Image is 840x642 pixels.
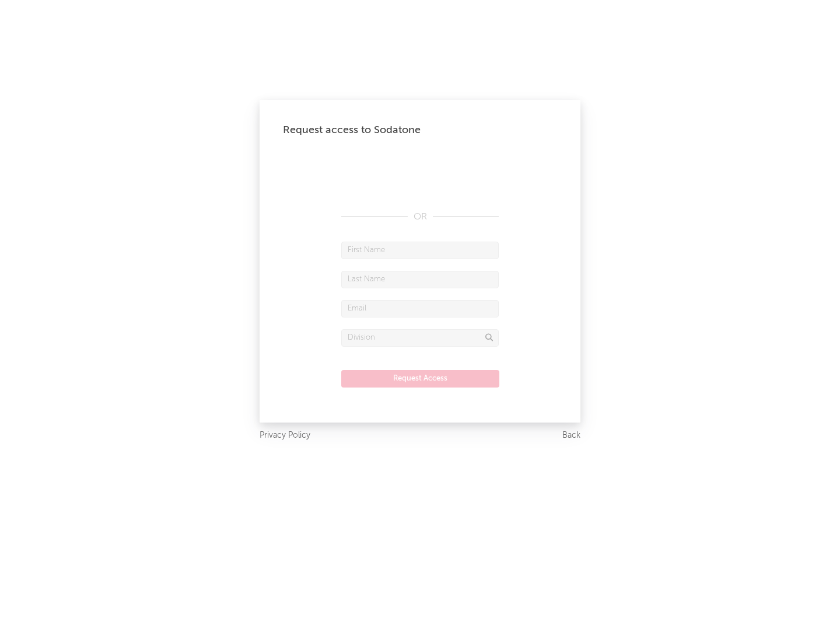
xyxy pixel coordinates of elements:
a: Back [562,428,580,443]
input: First Name [341,242,499,259]
input: Last Name [341,271,499,288]
input: Division [341,329,499,347]
button: Request Access [341,370,499,388]
div: Request access to Sodatone [283,123,557,137]
a: Privacy Policy [260,428,310,443]
div: OR [341,210,499,224]
input: Email [341,300,499,317]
